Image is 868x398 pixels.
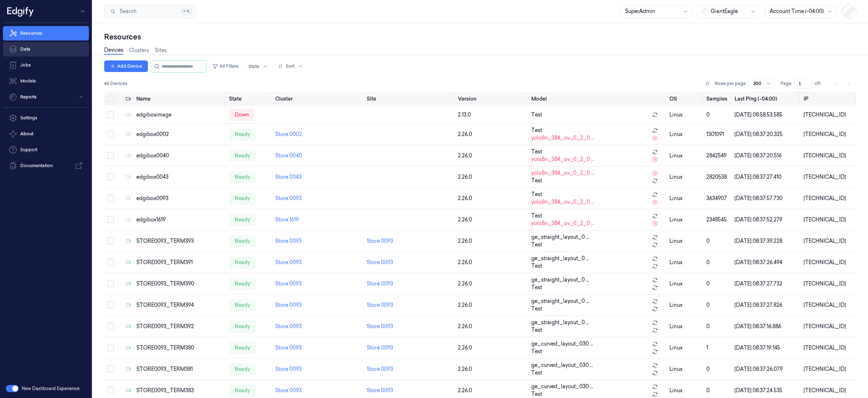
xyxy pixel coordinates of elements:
div: STORE0093_TERM391 [136,259,223,266]
div: 2.13.0 [458,111,526,119]
div: [DATE] 08:58:53.585 [735,111,798,119]
button: Select row [107,111,114,118]
a: Support [3,143,89,157]
span: Test [531,326,542,334]
a: Store 0093 [275,366,302,372]
div: 2.26.0 [458,387,526,394]
div: ready [229,385,256,396]
div: 2.26.0 [458,344,526,352]
button: Reports [3,90,89,104]
button: Select row [107,323,114,330]
span: Page [780,80,791,87]
div: [TECHNICAL_ID] [804,173,854,181]
span: yolo8n_384_ov_0_2_0 ... [531,198,594,206]
a: Store 1619 [275,216,299,223]
a: Store 0002 [275,131,302,137]
button: Select row [107,344,114,351]
div: ready [229,257,256,268]
th: Site [364,92,455,106]
p: linux [669,344,701,352]
div: 2842549 [706,152,728,160]
div: [DATE] 08:37:27.826 [735,301,798,309]
th: Last Ping (-04:00) [732,92,801,106]
a: Store 0093 [367,259,393,266]
div: 3634907 [706,195,728,202]
button: Select row [107,387,114,394]
span: yolo8n_384_ov_0_2_0 ... [531,169,594,177]
span: Test [531,284,542,291]
p: linux [669,237,701,245]
span: Search [117,8,136,15]
div: [DATE] 08:37:26.494 [735,259,798,266]
a: Store 0043 [275,174,302,180]
div: 2.26.0 [458,280,526,288]
div: 2.26.0 [458,195,526,202]
a: Store 0093 [367,280,393,287]
div: [TECHNICAL_ID] [804,301,854,309]
span: Test [531,348,542,355]
div: edgibox0002 [136,131,223,138]
div: 2.26.0 [458,259,526,266]
div: [TECHNICAL_ID] [804,237,854,245]
span: ge_curved_layout_030 ... [531,340,593,348]
span: ge_curved_layout_030 ... [531,383,593,390]
span: yolo8n_384_ov_0_2_0 ... [531,156,594,163]
div: STORE0093_TERM390 [136,280,223,288]
button: Select row [107,259,114,266]
div: [DATE] 08:37:52.279 [735,216,798,224]
div: [TECHNICAL_ID] [804,365,854,373]
div: [TECHNICAL_ID] [804,195,854,202]
div: 0 [706,387,728,394]
div: [TECHNICAL_ID] [804,259,854,266]
div: [TECHNICAL_ID] [804,323,854,330]
p: linux [669,111,701,119]
th: Samples [703,92,731,106]
div: 1 [706,344,728,352]
p: linux [669,259,701,266]
div: 2348545 [706,216,728,224]
div: [DATE] 08:37:20.516 [735,152,798,160]
span: ge_straight_layout_0 ... [531,297,589,305]
div: [TECHNICAL_ID] [804,387,854,394]
a: Data [3,42,89,56]
div: [DATE] 08:37:26.079 [735,365,798,373]
button: Select row [107,216,114,223]
span: ge_straight_layout_0 ... [531,319,589,326]
span: ge_straight_layout_0 ... [531,255,589,262]
div: Resources [104,32,856,42]
button: Select row [107,280,114,287]
div: 0 [706,280,728,288]
a: Store 0093 [275,387,302,394]
button: Select row [107,195,114,202]
a: Store 0093 [367,302,393,308]
th: Name [133,92,226,106]
th: IP [801,92,856,106]
button: Select row [107,237,114,245]
div: edgibox0093 [136,195,223,202]
p: linux [669,216,701,224]
div: 0 [706,301,728,309]
div: ready [229,235,256,247]
button: Select row [107,131,114,138]
div: 0 [706,323,728,330]
div: ready [229,214,256,225]
div: down [229,109,255,120]
div: ready [229,278,256,289]
a: Settings [3,111,89,125]
a: Store 0040 [275,152,302,159]
button: Select row [107,365,114,373]
a: Store 0093 [275,280,302,287]
a: Store 0093 [275,238,302,244]
div: 2.26.0 [458,323,526,330]
div: [DATE] 08:37:39.228 [735,237,798,245]
th: Cluster [272,92,364,106]
span: Test [531,177,542,185]
a: Store 0093 [275,259,302,266]
a: Store 0093 [275,302,302,308]
div: 2.26.0 [458,216,526,224]
span: Test [531,148,542,156]
div: [DATE] 08:37:16.886 [735,323,798,330]
button: About [3,127,89,141]
p: linux [669,365,701,373]
div: ready [229,171,256,183]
